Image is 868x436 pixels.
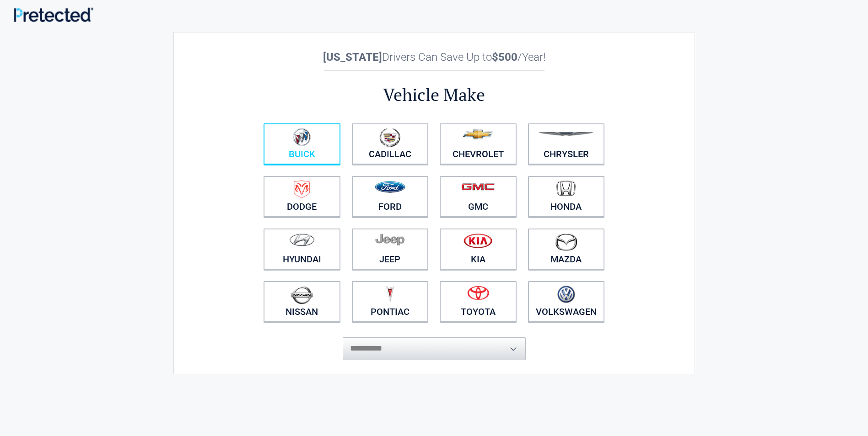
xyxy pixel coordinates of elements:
img: cadillac [379,128,400,147]
img: toyota [467,286,489,300]
img: volkswagen [557,286,575,303]
a: Nissan [264,281,340,322]
img: buick [293,128,311,146]
h2: Drivers Can Save Up to /Year [258,51,610,64]
a: Honda [528,176,605,217]
a: Volkswagen [528,281,605,322]
h2: Vehicle Make [258,83,610,106]
a: Pontiac [352,281,429,322]
img: Main Logo [14,7,93,21]
img: dodge [294,181,310,198]
img: honda [556,181,576,197]
img: mazda [555,233,577,251]
a: Chrysler [528,123,605,165]
img: pontiac [385,286,394,303]
img: hyundai [289,233,315,246]
a: Mazda [528,229,605,270]
a: Toyota [440,281,517,322]
img: jeep [375,233,404,246]
b: [US_STATE] [323,51,382,64]
a: GMC [440,176,517,217]
img: chevrolet [463,129,493,139]
img: chrysler [538,132,594,136]
a: Ford [352,176,429,217]
a: Cadillac [352,123,429,165]
a: Buick [264,123,340,165]
a: Chevrolet [440,123,517,165]
b: $500 [492,51,518,64]
a: Kia [440,229,517,270]
img: kia [464,233,492,248]
a: Dodge [264,176,340,217]
img: gmc [461,183,495,191]
a: Jeep [352,229,429,270]
a: Hyundai [264,229,340,270]
img: ford [375,181,405,193]
img: nissan [291,286,313,304]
